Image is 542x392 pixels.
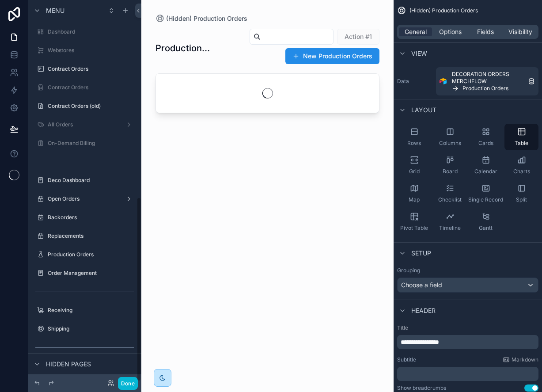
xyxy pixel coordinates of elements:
div: scrollable content [397,335,538,349]
a: Contract Orders (old) [34,99,136,113]
label: Replacements [48,232,134,240]
span: Grid [409,168,420,175]
label: Contract Orders [48,65,134,72]
button: Table [504,124,538,150]
a: Contract Orders [34,80,136,95]
span: Options [439,27,462,36]
label: Contract Orders (old) [48,103,134,110]
button: Columns [433,124,467,150]
button: Single Record [469,180,503,207]
span: View [411,49,427,58]
button: Charts [504,152,538,179]
button: Checklist [433,180,467,207]
label: Dashboard [48,28,134,35]
label: Deco Dashboard [48,177,134,184]
span: Choose a field [401,281,442,289]
label: On-Demand Billing [48,140,134,147]
button: Grid [397,152,431,179]
button: Board [433,152,467,179]
button: Cards [469,124,503,150]
span: Board [443,168,458,175]
label: Receiving [48,307,134,314]
label: Open Orders [48,195,122,202]
span: Charts [513,168,530,175]
span: Setup [411,249,431,258]
a: Shipping [34,322,136,336]
span: Single Record [468,196,503,203]
a: Production Orders [34,247,136,262]
span: Split [516,196,527,203]
a: Order Management [34,266,136,280]
button: Choose a field [397,278,538,293]
label: Webstores [48,47,134,54]
label: Grouping [397,267,420,274]
span: Hidden pages [46,360,91,369]
button: Map [397,180,431,207]
label: Order Management [48,270,134,277]
a: Open Orders [34,192,136,206]
span: Menu [46,6,64,15]
span: Checklist [438,196,462,203]
span: Header [411,306,436,315]
label: Contract Orders [48,84,134,91]
span: Production Orders [462,85,508,92]
label: Shipping [48,325,134,332]
img: Airtable Logo [440,78,447,85]
a: Webstores [34,43,136,57]
span: General [405,27,427,36]
label: Backorders [48,214,134,221]
span: Map [409,196,420,203]
a: DECORATION ORDERS MERCHFLOWProduction Orders [436,67,538,95]
label: All Orders [48,121,122,128]
div: scrollable content [397,367,538,381]
span: Table [515,140,528,147]
a: On-Demand Billing [34,136,136,150]
span: Markdown [512,356,538,363]
button: Rows [397,124,431,150]
a: Backorders [34,210,136,225]
label: Production Orders [48,251,134,258]
a: All Orders [34,118,136,132]
span: Timeline [439,225,461,232]
label: Data [397,78,432,85]
button: Done [118,377,138,390]
span: Gantt [479,225,493,232]
a: Replacements [34,229,136,243]
button: Timeline [433,209,467,235]
span: Visibility [508,27,532,36]
label: Subtitle [397,356,416,363]
button: Calendar [469,152,503,179]
a: Dashboard [34,25,136,39]
button: Gantt [469,209,503,235]
span: DECORATION ORDERS MERCHFLOW [452,71,524,85]
span: Layout [411,106,436,114]
a: Markdown [503,356,538,363]
a: Receiving [34,303,136,317]
button: Split [504,180,538,207]
span: Fields [477,27,494,36]
label: Title [397,324,538,331]
span: Cards [478,140,493,147]
span: Columns [439,140,461,147]
span: (Hidden) Production Orders [409,7,478,14]
span: Pivot Table [400,225,428,232]
span: Calendar [474,168,497,175]
span: Rows [407,140,421,147]
button: Pivot Table [397,209,431,235]
a: Deco Dashboard [34,173,136,187]
a: Contract Orders [34,62,136,76]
